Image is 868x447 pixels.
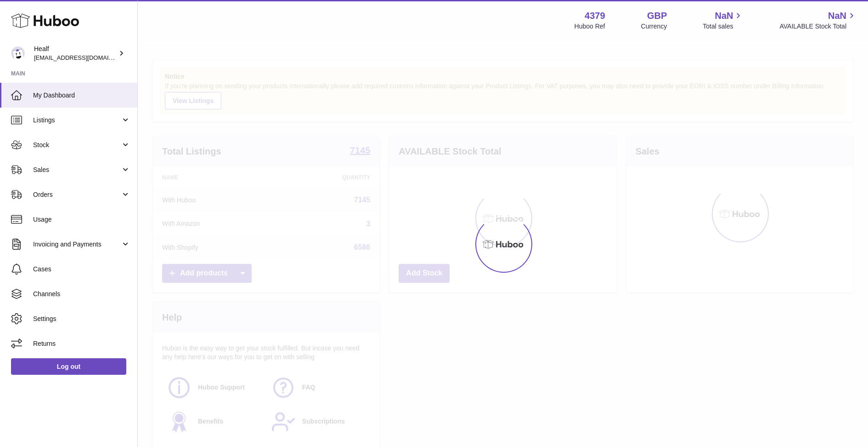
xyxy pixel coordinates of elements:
span: NaN [715,10,733,22]
span: Total sales [703,22,744,31]
span: AVAILABLE Stock Total [779,22,857,31]
a: Log out [11,358,126,375]
div: Huboo Ref [575,22,605,31]
a: NaN Total sales [703,10,744,31]
span: Invoicing and Payments [33,240,121,249]
span: Stock [33,141,121,149]
span: Cases [33,265,130,274]
span: Channels [33,290,130,298]
span: Usage [33,215,130,224]
span: [EMAIL_ADDRESS][DOMAIN_NAME] [34,54,135,61]
a: NaN AVAILABLE Stock Total [779,10,857,31]
img: internalAdmin-4379@internal.huboo.com [11,46,25,60]
strong: GBP [647,10,667,22]
div: Healf [34,45,117,62]
strong: 4379 [585,10,605,22]
span: Returns [33,339,130,348]
span: NaN [828,10,846,22]
span: Listings [33,116,121,125]
span: Settings [33,315,130,323]
span: Sales [33,166,121,174]
span: Orders [33,190,121,199]
div: Currency [641,22,667,31]
span: My Dashboard [33,91,130,100]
